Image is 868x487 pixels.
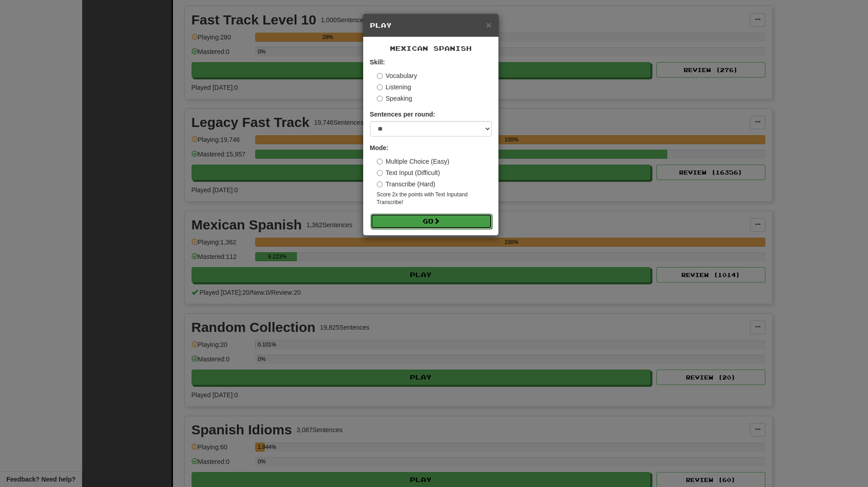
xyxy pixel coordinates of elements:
[370,21,492,30] h5: Play
[377,157,449,166] label: Multiple Choice (Easy)
[377,73,383,79] input: Vocabulary
[486,19,491,30] span: ×
[377,168,440,177] label: Text Input (Difficult)
[370,144,389,151] strong: Mode:
[370,110,435,119] label: Sentences per round:
[377,191,492,206] small: Score 2x the points with Text Input and Transcribe !
[390,44,472,52] span: Mexican Spanish
[377,181,383,187] input: Transcribe (Hard)
[377,83,411,92] label: Listening
[377,96,383,102] input: Speaking
[377,84,383,90] input: Listening
[486,20,491,29] button: Close
[377,71,417,80] label: Vocabulary
[377,159,383,165] input: Multiple Choice (Easy)
[370,214,492,229] button: Go
[370,58,385,66] strong: Skill:
[377,170,383,176] input: Text Input (Difficult)
[377,180,435,189] label: Transcribe (Hard)
[377,94,412,103] label: Speaking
